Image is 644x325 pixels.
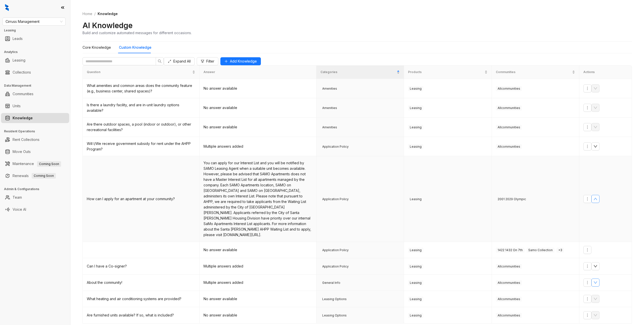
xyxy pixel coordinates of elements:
div: Can I have a Co-signer? [87,263,195,269]
td: No answer available [199,307,316,323]
span: Communities [496,70,571,75]
a: Knowledge [13,113,33,123]
span: Leasing [408,297,423,302]
a: Rent Collections [13,135,39,145]
span: more [585,125,589,129]
a: Leasing [13,55,25,65]
span: Leasing [408,144,423,149]
span: All communities [496,86,522,91]
a: Move Outs [13,147,31,157]
td: You can apply for our Interest List and you will be notified by SAMO Leasing Agent when a suitabl... [199,156,316,242]
span: more [585,248,589,252]
span: All communities [496,144,522,149]
span: All communities [496,125,522,130]
span: General Info [320,280,342,285]
div: What heating and air conditioning systems are provided? [87,296,195,302]
span: Products [408,70,483,75]
th: Products [404,66,492,79]
li: Leasing [1,55,69,65]
span: Leasing [408,105,423,111]
li: Knowledge [1,113,69,123]
span: Amenities [320,86,339,91]
span: Amenities [320,105,339,111]
th: Actions [579,66,632,79]
td: Multiple answers added [199,258,316,275]
h3: Analytics [4,50,70,54]
td: Multiple answers added [199,275,316,291]
div: Core Knowledge [83,45,111,50]
span: Application Policy [320,197,350,202]
div: What amenities and common areas does the community feature (e.g., business center, shared spaces)? [87,83,195,94]
span: + 3 [556,248,564,253]
span: All communities [496,105,522,111]
span: more [585,313,589,317]
span: Amenities [320,125,339,130]
span: 2001 2029 Olympic [496,197,528,202]
button: Filter [197,57,218,65]
span: Add Knowledge [230,59,257,64]
li: Voice AI [1,204,69,214]
span: Application Policy [320,248,350,253]
a: Voice AI [13,204,26,214]
td: No answer available [199,98,316,118]
span: more [585,281,589,285]
a: Collections [13,67,31,77]
span: Leasing Options [320,297,348,302]
td: Multiple answers added [199,137,316,156]
div: Is there a laundry facility, and are in-unit laundry options available? [87,102,195,113]
span: down [593,264,597,268]
th: Communities [492,66,579,79]
span: Question [87,70,191,75]
a: Leads [13,34,23,44]
span: more [585,297,589,301]
span: more [585,197,589,201]
span: expand-alt [168,60,171,63]
button: Add Knowledge [220,57,261,65]
span: All communities [496,280,522,285]
img: logo [5,4,9,11]
span: Leasing [408,264,423,269]
li: Renewals [1,171,69,181]
a: Team [13,192,22,202]
span: down [593,144,597,148]
div: Are there outdoor spaces, a pool (indoor or outdoor), or other recreational facilities? [87,122,195,133]
span: Leasing [408,125,423,130]
td: No answer available [199,79,316,98]
div: Are furnished units available? If so, what is included? [87,312,195,318]
span: more [585,264,589,268]
div: How can I apply for an apartment at your community? [87,196,195,202]
button: Expand All [164,57,195,65]
li: Leads [1,34,69,44]
span: filter [201,60,204,63]
span: Samo Collection [527,248,554,253]
div: Will I/We receive government subsidy for rent under the AHPP Program? [87,141,195,152]
span: down [593,281,597,285]
h2: AI Knowledge [83,21,133,30]
span: up [593,197,597,201]
span: more [585,144,589,148]
div: Custom Knowledge [119,45,151,50]
a: Home [82,11,93,17]
a: Units [13,101,21,111]
span: Leasing [408,313,423,318]
li: Rent Collections [1,135,69,145]
span: Leasing [408,248,423,253]
span: All communities [496,297,522,302]
th: Answer [199,66,316,79]
div: Build and customize automated messages for different occasions. [83,30,192,35]
td: No answer available [199,291,316,307]
span: Coming Soon [32,173,56,179]
td: No answer available [199,118,316,137]
span: Leasing [408,197,423,202]
span: Application Policy [320,144,350,149]
span: Leasing [408,280,423,285]
span: Filter [206,59,214,64]
li: Maintenance [1,159,69,169]
li: Communities [1,89,69,99]
span: Categories [320,70,396,75]
li: Units [1,101,69,111]
h3: Resident Operations [4,129,70,134]
span: All communities [496,313,522,318]
span: more [585,106,589,110]
li: Collections [1,67,69,77]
